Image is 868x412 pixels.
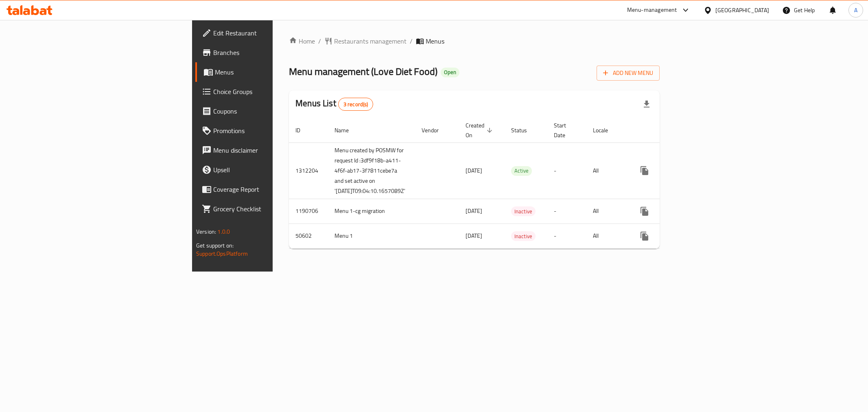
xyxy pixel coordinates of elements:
[511,166,532,175] span: Active
[426,36,444,46] span: Menus
[295,97,373,111] h2: Menus List
[324,36,407,46] a: Restaurants management
[338,98,374,111] div: Total records count
[196,240,234,251] span: Get support on:
[547,224,586,248] td: -
[511,207,536,216] span: Inactive
[195,101,337,121] a: Coupons
[195,140,337,160] a: Menu disclaimer
[328,142,415,199] td: Menu created by POSMW for request Id :3df9f18b-a411-4f6f-ab17-3f7811cebe7a and set active on '[DA...
[196,226,216,237] span: Version:
[511,166,532,176] div: Active
[195,62,337,82] a: Menus
[635,202,654,221] button: more
[213,28,330,38] span: Edit Restaurant
[511,206,536,216] div: Inactive
[289,62,437,81] span: Menu management ( Love Diet Food )
[195,121,337,140] a: Promotions
[637,94,656,114] div: Export file
[195,180,337,199] a: Coverage Report
[195,82,337,101] a: Choice Groups
[195,199,337,219] a: Grocery Checklist
[466,121,495,140] span: Created On
[195,23,337,43] a: Edit Restaurant
[334,36,407,46] span: Restaurants management
[466,165,482,176] span: [DATE]
[547,142,586,199] td: -
[466,206,482,216] span: [DATE]
[586,142,628,199] td: All
[635,226,654,246] button: more
[217,226,230,237] span: 1.0.0
[295,125,311,135] span: ID
[511,232,536,241] span: Inactive
[854,6,857,15] span: A
[511,125,538,135] span: Status
[654,202,674,221] button: Change Status
[627,5,677,15] div: Menu-management
[213,106,330,116] span: Coupons
[328,199,415,224] td: Menu 1-cg migration
[335,125,359,135] span: Name
[441,69,459,76] span: Open
[547,199,586,224] td: -
[586,224,628,248] td: All
[586,199,628,224] td: All
[410,36,413,46] li: /
[339,101,373,108] span: 3 record(s)
[554,121,577,140] span: Start Date
[213,87,330,96] span: Choice Groups
[213,126,330,136] span: Promotions
[195,160,337,180] a: Upsell
[213,165,330,175] span: Upsell
[213,204,330,214] span: Grocery Checklist
[213,184,330,194] span: Coverage Report
[603,68,653,78] span: Add New Menu
[289,118,719,249] table: enhanced table
[597,66,660,81] button: Add New Menu
[289,36,660,46] nav: breadcrumb
[593,125,619,135] span: Locale
[196,248,248,259] a: Support.OpsPlatform
[441,68,459,77] div: Open
[654,226,674,246] button: Change Status
[328,224,415,248] td: Menu 1
[195,43,337,62] a: Branches
[715,6,769,15] div: [GEOGRAPHIC_DATA]
[628,118,719,143] th: Actions
[213,48,330,57] span: Branches
[654,161,674,180] button: Change Status
[635,161,654,180] button: more
[213,145,330,155] span: Menu disclaimer
[422,125,449,135] span: Vendor
[215,67,330,77] span: Menus
[466,230,482,241] span: [DATE]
